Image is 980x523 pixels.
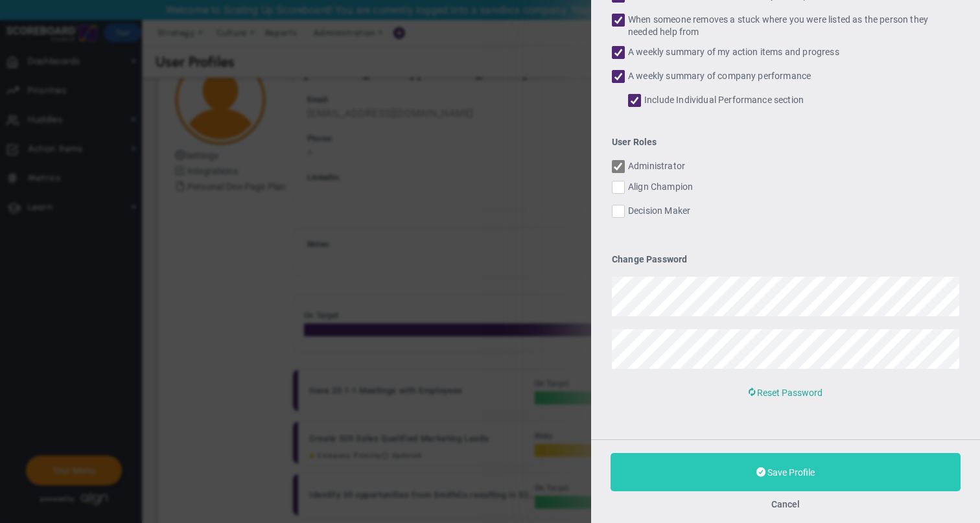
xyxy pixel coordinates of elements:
span: Reset Password [757,388,822,398]
label: Align Champion [612,181,959,197]
label: Decision Maker [612,205,959,221]
button: Reset Password [612,382,959,403]
button: Cancel [771,499,800,509]
label: Include Individual Performance section [628,94,959,110]
label: When someone removes a stuck where you were listed as the person they needed help from [612,14,959,38]
span: Administrator [628,160,685,173]
span: Save Profile [767,467,815,478]
button: Save Profile [611,453,961,491]
label: You cannot remove yourself from the Administrator role. [612,160,959,173]
h4: User Roles [612,136,959,148]
label: A weekly summary of my action items and progress [612,46,959,62]
h4: Change Password [612,253,959,265]
label: A weekly summary of company performance [612,70,959,86]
